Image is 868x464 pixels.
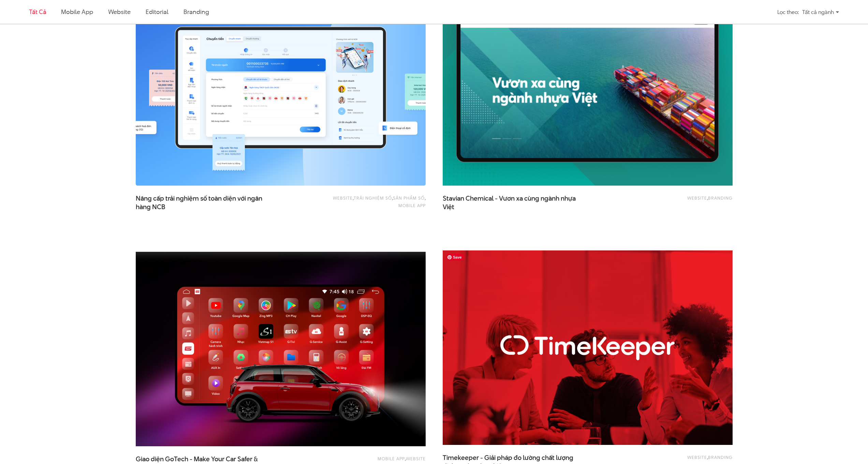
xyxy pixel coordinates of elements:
[136,194,272,211] span: Nâng cấp trải nghiệm số toàn diện với ngân
[428,241,747,454] img: Timekeeper - Giải pháp đo lường chất lượng dịch vu
[310,194,426,209] div: , , ,
[687,454,707,460] a: Website
[398,202,426,208] a: Mobile app
[183,8,209,16] a: Branding
[443,194,579,211] a: Stavian Chemical - Vươn xa cùng ngành nhựaViệt
[443,194,579,211] span: Stavian Chemical - Vươn xa cùng ngành nhựa
[378,455,405,462] a: Mobile app
[446,254,465,261] span: Save
[136,194,272,211] a: Nâng cấp trải nghiệm số toàn diện với ngânhàng NCB
[146,8,168,16] a: Editorial
[393,195,425,201] a: Sản phẩm số
[443,203,454,212] span: Việt
[354,195,392,201] a: Trải nghiệm số
[617,194,733,208] div: ,
[708,195,733,201] a: Branding
[406,455,426,462] a: Website
[333,195,353,201] a: Website
[136,203,165,212] span: hàng NCB
[136,252,426,446] img: Giao diện GoTech - Make Your Car Safer & Smarter
[687,195,707,201] a: Website
[708,454,733,460] a: Branding
[108,8,131,16] a: Website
